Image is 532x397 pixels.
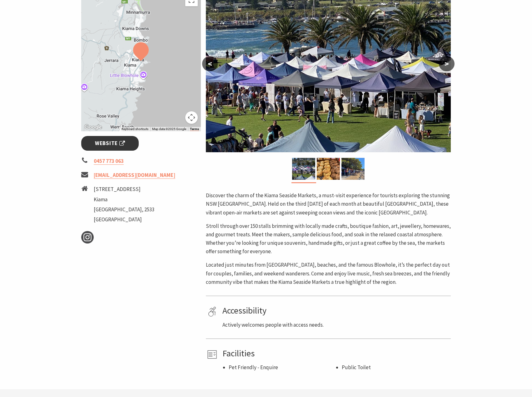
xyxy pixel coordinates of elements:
h4: Accessibility [222,305,449,316]
p: Discover the charm of the Kiama Seaside Markets, a must-visit experience for tourists exploring t... [206,191,451,217]
li: [STREET_ADDRESS] [94,185,154,193]
li: Pet Friendly - Enquire [229,363,336,372]
li: [GEOGRAPHIC_DATA] [94,215,154,224]
button: > [439,56,455,71]
p: Stroll through over 150 stalls brimming with locally made crafts, boutique fashion, art, jeweller... [206,222,451,256]
span: Website [95,139,125,148]
li: Public Toilet [342,363,449,372]
p: Actively welcomes people with access needs. [222,321,449,329]
a: 0457 773 063 [94,158,124,165]
li: Kiama [94,195,154,204]
a: Open this area in Google Maps (opens a new window) [83,123,103,131]
img: Google [83,123,103,131]
span: Map data ©2025 Google [152,127,186,131]
button: < [202,56,218,71]
img: Market ptoduce [317,158,340,180]
a: Website [81,136,139,151]
h4: Facilities [222,348,449,359]
p: Located just minutes from [GEOGRAPHIC_DATA], beaches, and the famous Blowhole, it’s the perfect d... [206,261,451,286]
li: [GEOGRAPHIC_DATA], 2533 [94,205,154,214]
img: Kiama Seaside Market [292,158,315,180]
a: [EMAIL_ADDRESS][DOMAIN_NAME] [94,172,175,179]
button: Map camera controls [185,111,198,124]
button: Keyboard shortcuts [122,127,148,131]
a: Terms (opens in new tab) [190,127,199,131]
img: market photo [341,158,365,180]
